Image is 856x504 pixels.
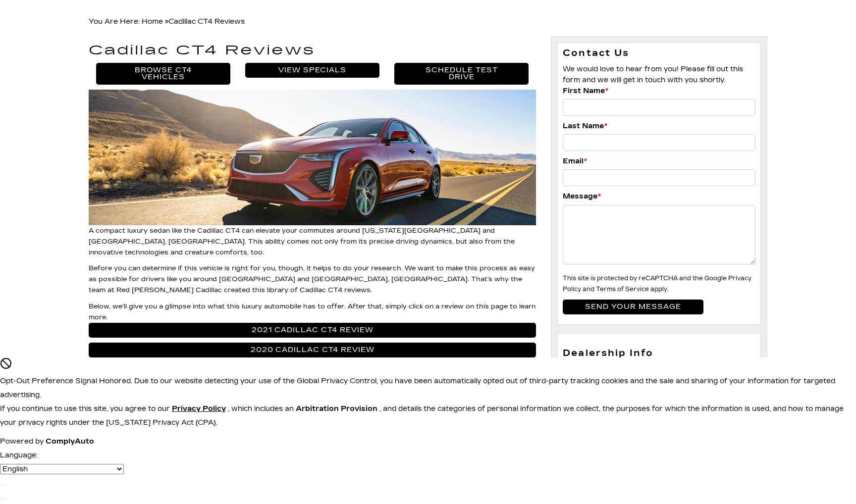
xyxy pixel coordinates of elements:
[89,44,536,58] h1: Cadillac CT4 Reviews
[172,404,226,413] u: Privacy Policy
[89,15,767,29] div: Breadcrumbs
[140,17,245,26] span: »
[172,404,228,413] a: Privacy Policy
[563,156,587,167] label: Email
[563,86,608,97] label: First Name
[563,275,751,293] small: This site is protected by reCAPTCHA and the Google and apply.
[296,404,377,413] strong: Arbitration Provision
[596,286,649,293] a: Terms of Service
[563,275,751,293] a: Privacy Policy
[89,301,536,323] div: Below, we’ll give you a glimpse into what this luxury automobile has to offer. After that, simply...
[563,191,601,202] label: Message
[96,63,230,85] a: Browse CT4 Vehicles
[142,17,163,26] a: Home
[89,90,536,225] img: 2020 Cadillac CT4 Banner
[46,437,94,446] a: ComplyAuto
[563,48,755,59] h3: Contact Us
[300,286,342,294] a: Cadillac CT4
[89,323,536,338] a: 2021 Cadillac CT4 Review
[563,65,743,84] span: We would love to hear from you! Please fill out this form and we will get in touch with you shortly.
[563,121,607,132] label: Last Name
[168,17,245,26] span: Cadillac CT4 Reviews
[563,349,755,358] h3: Dealership Info
[89,263,536,296] p: Before you can determine if this vehicle is right for you, though, it helps to do your research. ...
[89,17,245,26] span: You Are Here:
[245,63,379,78] a: View Specials
[394,63,529,85] a: Schedule Test Drive
[89,343,536,357] a: 2020 Cadillac CT4 Review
